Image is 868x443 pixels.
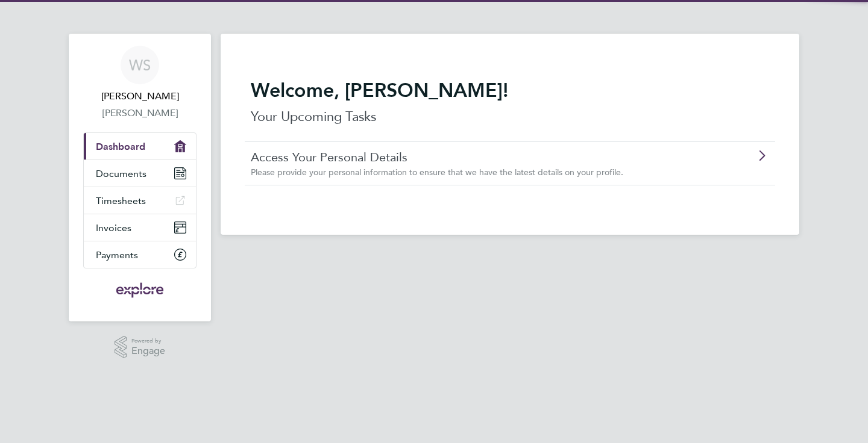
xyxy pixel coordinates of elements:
[251,78,769,102] h2: Welcome, [PERSON_NAME]!
[96,222,131,234] span: Invoices
[83,89,197,104] span: Witold Szejgis
[251,149,701,165] a: Access Your Personal Details
[84,160,196,187] a: Documents
[96,195,146,206] span: Timesheets
[84,133,196,160] a: Dashboard
[83,106,197,120] a: [PERSON_NAME]
[129,57,151,73] span: WS
[96,168,146,179] span: Documents
[131,346,165,356] span: Engage
[251,167,623,178] span: Please provide your personal information to ensure that we have the latest details on your profile.
[251,107,769,126] p: Your Upcoming Tasks
[131,336,165,346] span: Powered by
[96,141,145,152] span: Dashboard
[84,187,196,214] a: Timesheets
[83,46,197,104] a: WS[PERSON_NAME]
[84,214,196,241] a: Invoices
[84,241,196,268] a: Payments
[83,280,197,300] a: Go to home page
[115,280,165,300] img: exploregroup-logo-retina.png
[69,34,211,321] nav: Main navigation
[96,249,138,261] span: Payments
[115,336,166,359] a: Powered byEngage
